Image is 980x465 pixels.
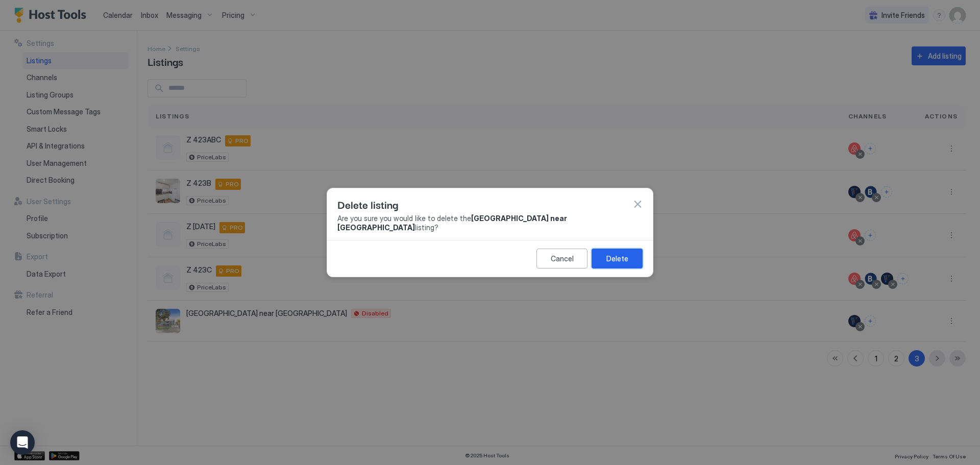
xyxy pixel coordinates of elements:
button: Delete [592,249,643,268]
div: Open Intercom Messenger [10,430,35,455]
div: Cancel [551,253,574,264]
span: Are you sure you would like to delete the listing? [337,214,643,232]
span: Delete listing [337,197,398,212]
button: Cancel [536,249,587,268]
div: Delete [606,253,628,264]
